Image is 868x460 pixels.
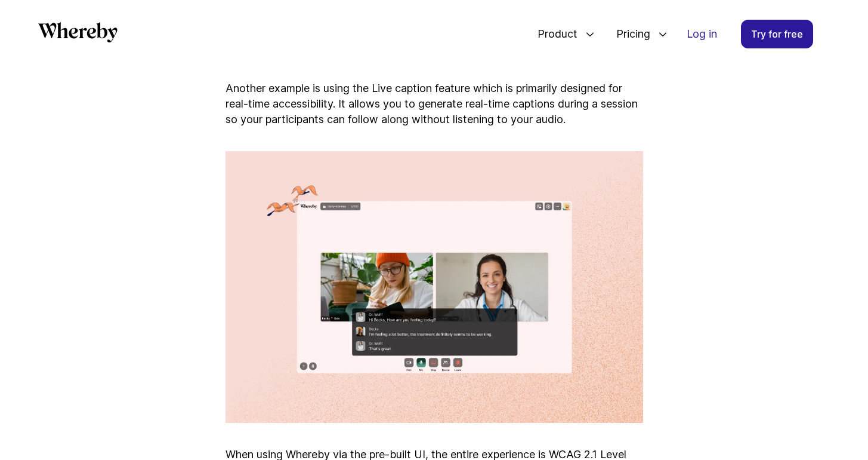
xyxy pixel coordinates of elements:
span: Pricing [604,14,653,54]
a: Try for free [741,20,813,48]
svg: Whereby [38,22,118,42]
a: Log in [677,20,727,48]
a: Whereby [38,22,118,47]
span: Product [526,14,580,54]
p: Another example is using the Live caption feature which is primarily designed for real-time acces... [226,81,643,127]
